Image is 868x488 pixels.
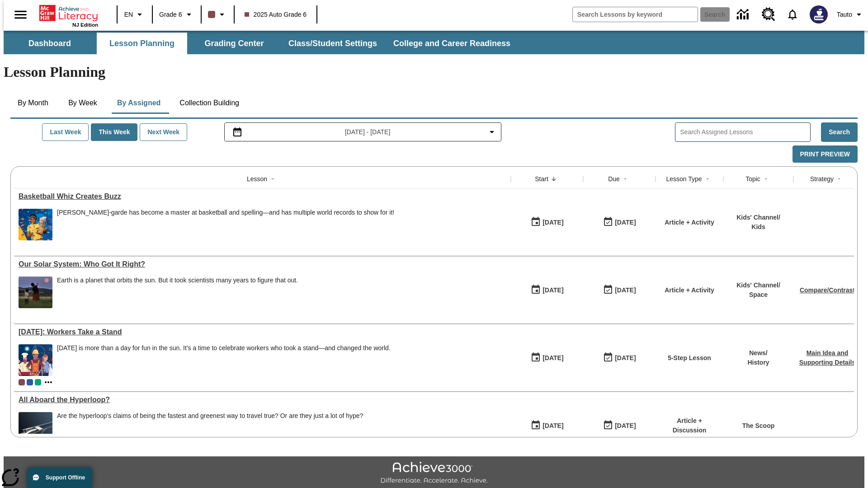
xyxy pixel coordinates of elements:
[834,174,844,184] button: Sort
[35,379,41,385] div: 2025 Auto Grade 4
[745,174,760,183] div: Topic
[19,344,52,376] img: A banner with a blue background shows an illustrated row of diverse men and women dressed in clot...
[57,344,391,376] div: Labor Day is more than a day for fun in the sun. It's a time to celebrate workers who took a stan...
[756,2,781,27] a: Resource Center, Will open in new tab
[666,174,702,183] div: Lesson Type
[204,6,231,23] button: Class color is dark brown. Change class color
[19,396,506,404] div: All Aboard the Hyperloop?
[27,379,33,385] div: OL 2025 Auto Grade 7
[57,277,298,284] div: Earth is a planet that orbits the sun. But it took scientists many years to figure that out.
[793,145,858,163] button: Print Preview
[804,3,833,26] button: Select a new avatar
[39,3,98,28] div: Home
[91,123,137,141] button: This Week
[19,412,52,444] img: Artist rendering of Hyperloop TT vehicle entering a tunnel
[19,379,25,385] div: Current Class
[386,33,518,54] button: College and Career Readiness
[345,127,391,137] span: [DATE] - [DATE]
[760,174,771,184] button: Sort
[281,33,384,54] button: Class/Student Settings
[542,352,563,364] div: [DATE]
[4,64,864,80] h1: Lesson Planning
[57,412,363,444] span: Are the hyperloop's claims of being the fastest and greenest way to travel true? Or are they just...
[247,174,267,183] div: Lesson
[747,348,769,358] p: News /
[542,217,563,228] div: [DATE]
[660,416,719,435] p: Article + Discussion
[542,285,563,296] div: [DATE]
[27,467,92,488] button: Support Offline
[736,281,780,290] p: Kids' Channel /
[528,214,566,231] button: 09/01/25: First time the lesson was available
[731,2,756,27] a: Data Center
[615,352,636,364] div: [DATE]
[140,123,187,141] button: Next Week
[837,10,852,19] span: Tauto
[57,209,394,240] div: Zaila Avant-garde has become a master at basketball and spelling—and has multiple world records t...
[486,127,497,137] svg: Collapse Date Range Filter
[120,6,149,23] button: Language: EN, Select a language
[600,282,639,299] button: 09/01/25: Last day the lesson can be accessed
[799,349,855,366] a: Main Idea and Supporting Details
[665,218,714,227] p: Article + Activity
[267,174,278,184] button: Sort
[39,4,98,22] a: Home
[600,214,639,231] button: 09/01/25: Last day the lesson can be accessed
[60,92,105,114] button: By Week
[7,1,34,28] button: Open side menu
[42,123,89,141] button: Last Week
[46,474,85,481] span: Support Offline
[615,420,636,432] div: [DATE]
[736,213,780,222] p: Kids' Channel /
[19,192,506,201] div: Basketball Whiz Creates Buzz
[189,33,279,54] button: Grading Center
[156,6,198,23] button: Grade: Grade 6, Select a grade
[747,358,769,367] p: History
[5,33,95,54] button: Dashboard
[736,222,780,232] p: Kids
[680,126,810,139] input: Search Assigned Lessons
[702,174,713,184] button: Sort
[19,192,506,201] a: Basketball Whiz Creates Buzz, Lessons
[4,33,519,54] div: SubNavbar
[528,349,566,366] button: 09/01/25: First time the lesson was available
[19,396,506,404] a: All Aboard the Hyperloop?, Lessons
[736,290,780,300] p: Space
[4,31,864,54] div: SubNavbar
[668,353,711,363] p: 5-Step Lesson
[615,285,636,296] div: [DATE]
[665,286,714,295] p: Article + Activity
[548,174,559,184] button: Sort
[245,10,307,19] span: 2025 Auto Grade 6
[124,10,133,19] span: EN
[19,209,52,240] img: Teenage girl smiling and holding a National Spelling Bee trophy while confetti comes down
[10,92,56,114] button: By Month
[542,420,563,432] div: [DATE]
[57,412,363,420] div: Are the hyperloop's claims of being the fastest and greenest way to travel true? Or are they just...
[528,282,566,299] button: 09/01/25: First time the lesson was available
[600,349,639,366] button: 09/07/25: Last day the lesson can be accessed
[781,3,804,26] a: Notifications
[57,277,298,308] div: Earth is a planet that orbits the sun. But it took scientists many years to figure that out.
[620,174,631,184] button: Sort
[608,174,620,183] div: Due
[172,92,246,114] button: Collection Building
[600,417,639,434] button: 06/30/26: Last day the lesson can be accessed
[19,260,506,268] a: Our Solar System: Who Got It Right? , Lessons
[57,344,391,352] div: [DATE] is more than a day for fun in the sun. It's a time to celebrate workers who took a stand—a...
[43,377,54,388] button: Show more classes
[110,92,168,114] button: By Assigned
[800,286,855,294] a: Compare/Contrast
[57,209,394,216] p: [PERSON_NAME]-garde has become a master at basketball and spelling—and has multiple world records...
[833,6,868,23] button: Profile/Settings
[528,417,566,434] button: 07/21/25: First time the lesson was available
[159,10,182,19] span: Grade 6
[742,421,775,431] p: The Scoop
[810,5,828,23] img: Avatar
[535,174,548,183] div: Start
